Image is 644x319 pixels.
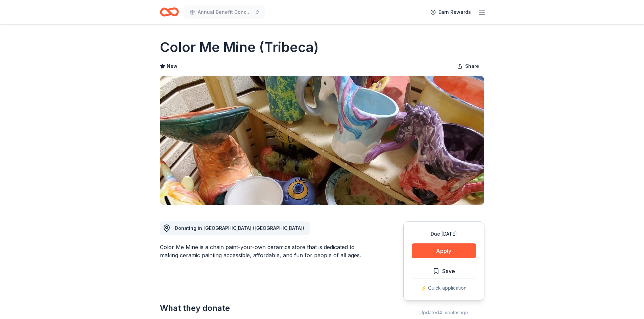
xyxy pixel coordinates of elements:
[412,243,476,258] button: Apply
[465,62,479,70] span: Share
[160,243,371,259] div: Color Me Mine is a chain paint-your-own ceramics store that is dedicated to making ceramic painti...
[167,62,177,70] span: New
[442,267,455,275] span: Save
[403,309,484,317] div: Updated 4 months ago
[198,8,252,16] span: Annual Benefit Concert
[412,264,476,278] button: Save
[160,76,484,205] img: Image for Color Me Mine (Tribeca)
[184,5,265,19] button: Annual Benefit Concert
[452,59,484,73] button: Share
[412,284,476,292] div: ⚡️ Quick application
[160,38,319,57] h1: Color Me Mine (Tribeca)
[426,6,475,18] a: Earn Rewards
[160,4,179,20] a: Home
[160,303,371,314] h2: What they donate
[175,225,304,231] span: Donating in [GEOGRAPHIC_DATA] ([GEOGRAPHIC_DATA])
[412,230,476,238] div: Due [DATE]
